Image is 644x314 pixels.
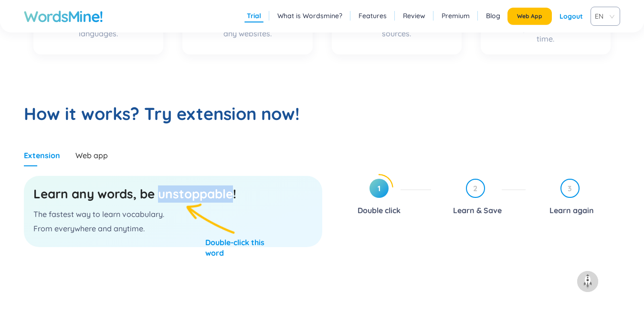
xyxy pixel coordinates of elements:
a: WordsMine! [24,7,103,26]
span: 2 [467,180,484,197]
a: Trial [247,11,261,21]
a: Review [403,11,425,21]
span: VIE [595,9,612,23]
div: 3Learn again [533,179,620,218]
div: Double click [358,203,401,218]
span: 3 [561,180,579,197]
div: Learn again [549,203,594,218]
div: Learn & Save [453,203,502,218]
a: Blog [486,11,500,21]
p: The fastest way to learn vocabulary. [33,209,313,219]
a: Features [359,11,387,21]
img: to top [580,274,595,289]
h3: Learn any words, be unstoppable! [33,185,313,203]
button: Web App [507,8,552,25]
a: Premium [442,11,470,21]
div: Extension [24,150,60,161]
div: Web app [75,150,108,161]
div: 1Double click [337,179,431,218]
p: From everywhere and anytime. [33,223,313,234]
span: 1 [370,179,389,198]
span: Web App [517,12,542,20]
h2: How it works? Try extension now! [24,102,620,125]
div: 2Learn & Save [439,179,526,218]
div: Logout [560,8,583,25]
a: What is Wordsmine? [277,11,342,21]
